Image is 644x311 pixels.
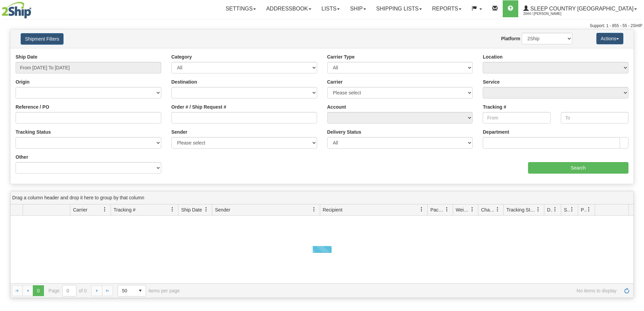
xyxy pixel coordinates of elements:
a: Addressbook [261,0,316,17]
a: Ship Date filter column settings [200,204,212,215]
span: items per page [118,285,180,296]
a: Shipment Issues filter column settings [566,204,578,215]
span: Sleep Country [GEOGRAPHIC_DATA] [529,6,634,12]
span: Page 0 [33,285,44,296]
label: Platform [501,35,520,42]
label: Origin [16,79,29,85]
a: Delivery Status filter column settings [549,204,561,215]
label: Ship Date [16,53,38,60]
span: Ship Date [181,206,202,213]
a: Lists [316,0,345,17]
a: Settings [220,0,261,17]
span: Pickup Status [581,206,587,213]
input: Search [528,162,628,174]
div: grid grouping header [10,191,634,204]
label: Department [483,129,509,135]
span: Page of 0 [49,285,87,296]
a: Carrier filter column settings [99,204,111,215]
span: Charge [481,206,495,213]
input: To [561,112,628,124]
span: 50 [122,287,131,294]
span: Recipient [323,206,342,213]
span: Carrier [73,206,88,213]
label: Sender [171,129,187,135]
img: logo2044.jpg [2,2,31,19]
a: Charge filter column settings [492,204,503,215]
div: Support: 1 - 855 - 55 - 2SHIP [2,23,642,29]
a: Pickup Status filter column settings [583,204,595,215]
label: Tracking # [483,104,506,110]
a: Recipient filter column settings [416,204,427,215]
label: Reference / PO [16,104,49,110]
span: Delivery Status [547,206,553,213]
a: Sender filter column settings [308,204,320,215]
iframe: chat widget [628,121,643,190]
label: Category [171,53,192,60]
label: Tracking Status [16,129,51,135]
a: Refresh [621,285,632,296]
label: Account [327,104,346,110]
label: Carrier [327,79,343,85]
span: Weight [456,206,470,213]
label: Other [16,154,28,160]
span: Packages [430,206,445,213]
a: Weight filter column settings [467,204,478,215]
a: Shipping lists [371,0,427,17]
label: Delivery Status [327,129,361,135]
label: Service [483,79,500,85]
label: Destination [171,79,197,85]
label: Order # / Ship Request # [171,104,226,110]
button: Actions [596,33,623,44]
label: Location [483,53,502,60]
a: Tracking Status filter column settings [532,204,544,215]
span: Tracking # [114,206,136,213]
span: Page sizes drop down [118,285,146,296]
a: Tracking # filter column settings [167,204,178,215]
span: 2044 / [PERSON_NAME] [523,10,574,17]
a: Sleep Country [GEOGRAPHIC_DATA] 2044 / [PERSON_NAME] [518,0,642,17]
a: Packages filter column settings [441,204,453,215]
span: select [135,285,146,296]
span: No items to display [189,288,617,293]
span: Tracking Status [506,206,536,213]
a: Ship [345,0,371,17]
a: Reports [427,0,467,17]
label: Carrier Type [327,53,355,60]
input: From [483,112,550,124]
span: Shipment Issues [564,206,570,213]
button: Shipment Filters [21,33,64,45]
span: Sender [215,206,230,213]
